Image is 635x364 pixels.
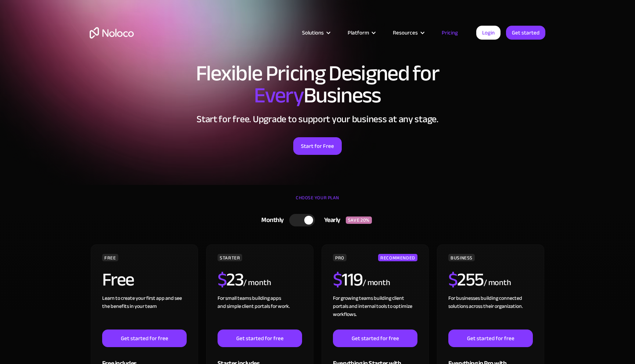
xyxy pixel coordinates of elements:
[333,254,347,261] div: PRO
[102,270,134,289] h2: Free
[293,137,342,155] a: Start for Free
[333,262,342,297] span: $
[302,28,324,37] div: Solutions
[393,28,418,37] div: Resources
[90,27,134,39] a: home
[293,28,338,37] div: Solutions
[448,262,458,297] span: $
[448,330,533,347] a: Get started for free
[254,75,304,116] span: Every
[102,254,118,261] div: FREE
[218,294,302,330] div: For small teams building apps and simple client portals for work. ‍
[218,330,302,347] a: Get started for free
[384,28,433,37] div: Resources
[102,294,187,330] div: Learn to create your first app and see the benefits in your team ‍
[218,262,227,297] span: $
[333,270,363,289] h2: 119
[252,215,289,226] div: Monthly
[333,294,417,330] div: For growing teams building client portals and internal tools to optimize workflows.
[448,270,484,289] h2: 255
[433,28,467,37] a: Pricing
[90,114,545,125] h2: Start for free. Upgrade to support your business at any stage.
[448,294,533,330] div: For businesses building connected solutions across their organization. ‍
[506,26,545,40] a: Get started
[218,254,242,261] div: STARTER
[333,330,417,347] a: Get started for free
[378,254,417,261] div: RECOMMENDED
[243,277,271,289] div: / month
[346,216,372,224] div: SAVE 20%
[90,62,545,106] h1: Flexible Pricing Designed for Business
[484,277,511,289] div: / month
[218,270,244,289] h2: 23
[448,254,475,261] div: BUSINESS
[338,28,384,37] div: Platform
[315,215,346,226] div: Yearly
[363,277,390,289] div: / month
[348,28,369,37] div: Platform
[90,192,545,211] div: CHOOSE YOUR PLAN
[102,330,187,347] a: Get started for free
[476,26,501,40] a: Login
